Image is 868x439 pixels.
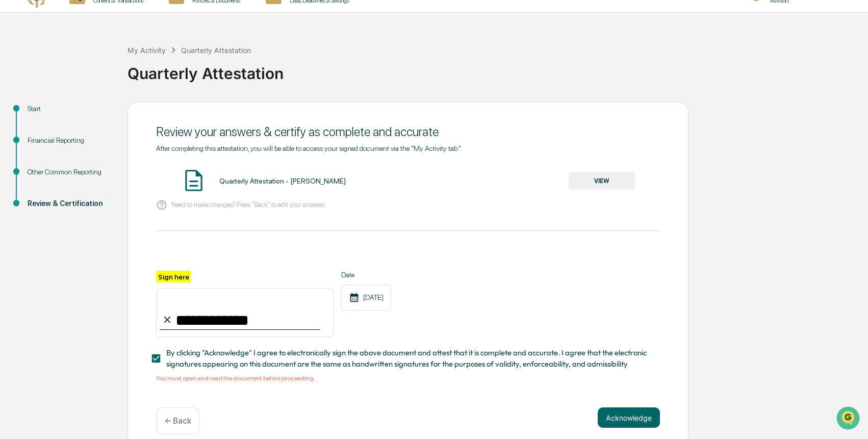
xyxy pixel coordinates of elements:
div: Quarterly Attestation [127,56,863,83]
div: Quarterly Attestation [181,46,251,55]
div: Financial Reporting [28,135,111,146]
span: Preclearance [20,128,66,139]
div: Start new chat [35,78,167,88]
img: Document Icon [181,168,207,193]
div: Review & Certification [28,198,111,209]
a: 🔎Data Lookup [6,144,68,162]
span: Pylon [101,173,123,180]
iframe: Open customer support [835,405,863,433]
label: Date [341,271,391,279]
button: Start new chat [173,81,186,93]
div: Quarterly Attestation - [PERSON_NAME] [219,177,346,185]
span: Data Lookup [20,148,64,158]
p: How can we help? [10,21,186,38]
a: 🗄️Attestations [70,124,131,143]
div: [DATE] [341,285,391,311]
a: Powered byPylon [72,172,123,180]
span: After completing this attestation, you will be able to access your signed document via the "My Ac... [156,144,461,152]
div: Review your answers & certify as complete and accurate [156,124,660,139]
span: By clicking "Acknowledge" I agree to electronically sign the above document and attest that it is... [166,347,652,370]
label: Sign here [156,271,191,282]
div: You must open and read the document before proceeding. [156,375,660,382]
p: Need to make changes? Press "Back" to edit your answers [171,201,324,209]
button: Acknowledge [598,407,660,428]
a: 🖐️Preclearance [6,124,70,143]
div: 🖐️ [10,130,18,138]
img: 1746055101610-c473b297-6a78-478c-a979-82029cc54cd1 [10,78,29,96]
p: ← Back [165,416,191,426]
div: Start [28,104,111,114]
div: My Activity [127,46,166,55]
div: 🗄️ [74,130,82,138]
button: VIEW [569,172,635,190]
div: We're available if you need us! [35,88,129,96]
div: Other Common Reporting [28,167,111,177]
span: Attestations [84,128,126,139]
div: 🔎 [10,149,18,157]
